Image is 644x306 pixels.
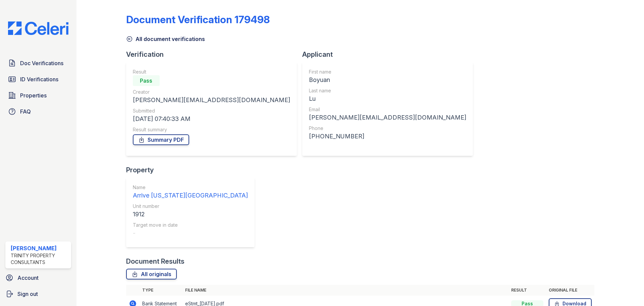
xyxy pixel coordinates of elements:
[5,105,71,118] a: FAQ
[5,56,71,70] a: Doc Verifications
[133,89,290,95] div: Creator
[3,21,74,35] img: CE_Logo_Blue-a8612792a0a2168367f1c8372b55b34899dd931a85d93a1a3d3e32e68fde9ad4.png
[126,257,184,266] div: Document Results
[133,184,248,191] div: Name
[309,132,466,141] div: [PHONE_NUMBER]
[126,35,205,43] a: All document verifications
[17,290,38,298] span: Sign out
[11,244,68,252] div: [PERSON_NAME]
[309,94,466,103] div: Lu
[302,50,478,59] div: Applicant
[3,287,74,301] a: Sign out
[309,69,466,75] div: First name
[133,126,290,133] div: Result summary
[3,271,74,285] a: Account
[126,50,302,59] div: Verification
[182,285,508,296] th: File name
[309,113,466,122] div: [PERSON_NAME][EMAIL_ADDRESS][DOMAIN_NAME]
[20,91,47,99] span: Properties
[126,13,270,26] div: Document Verification 179498
[309,125,466,132] div: Phone
[20,59,63,67] span: Doc Verifications
[133,107,290,114] div: Submitted
[133,228,248,238] div: -
[5,89,71,102] a: Properties
[133,75,160,86] div: Pass
[140,285,182,296] th: Type
[133,114,290,124] div: [DATE] 07:40:33 AM
[309,106,466,113] div: Email
[126,165,260,175] div: Property
[20,75,58,83] span: ID Verifications
[17,274,39,282] span: Account
[616,279,637,299] iframe: chat widget
[133,134,189,145] a: Summary PDF
[133,184,248,200] a: Name Arrive [US_STATE][GEOGRAPHIC_DATA]
[133,203,248,210] div: Unit number
[133,222,248,228] div: Target move in date
[133,95,290,105] div: [PERSON_NAME][EMAIL_ADDRESS][DOMAIN_NAME]
[5,73,71,86] a: ID Verifications
[508,285,546,296] th: Result
[133,210,248,219] div: 1912
[126,269,177,279] a: All originals
[133,191,248,200] div: Arrive [US_STATE][GEOGRAPHIC_DATA]
[309,87,466,94] div: Last name
[11,252,68,266] div: Trinity Property Consultants
[20,107,31,116] span: FAQ
[133,69,290,75] div: Result
[546,285,594,296] th: Original file
[309,75,466,85] div: Boyuan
